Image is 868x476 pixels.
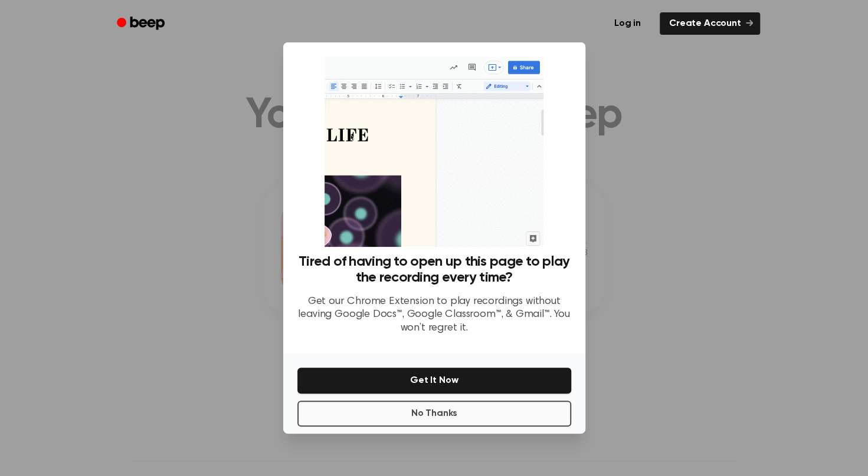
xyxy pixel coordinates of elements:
a: Create Account [660,12,760,35]
a: Log in [602,10,653,37]
img: Beep extension in action [325,57,543,247]
h3: Tired of having to open up this page to play the recording every time? [297,254,571,286]
button: Get It Now [297,368,571,394]
p: Get our Chrome Extension to play recordings without leaving Google Docs™, Google Classroom™, & Gm... [297,295,571,335]
a: Beep [109,12,175,35]
button: No Thanks [297,401,571,427]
